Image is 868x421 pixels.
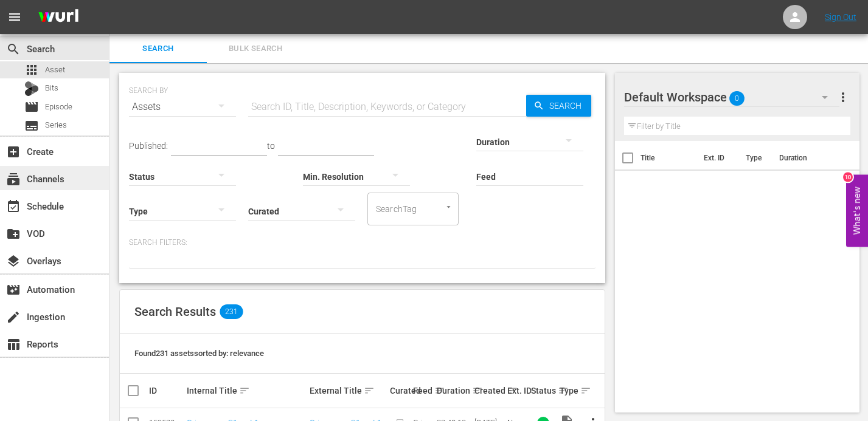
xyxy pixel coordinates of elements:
[641,141,696,175] th: Title
[738,141,772,175] th: Type
[836,90,850,104] span: more_vert
[472,385,483,396] span: sort
[843,172,853,182] div: 10
[187,383,306,398] div: Internal Title
[696,141,738,175] th: Ext. ID
[6,172,21,187] span: Channels
[7,10,22,24] span: menu
[729,86,745,111] span: 0
[29,3,88,32] img: ans4CAIJ8jUAAAAAAAAAAAAAAAAAAAAAAAAgQb4GAAAAAAAAAAAAAAAAAAAAAAAAJMjXAAAAAAAAAAAAAAAAAAAAAAAAgAT5G...
[544,95,591,117] span: Search
[24,81,39,96] div: Bits
[624,80,839,114] div: Default Workspace
[6,42,21,56] span: Search
[220,304,243,319] span: 231
[474,383,504,398] div: Created
[24,63,39,77] span: Asset
[134,304,216,319] span: Search Results
[6,145,21,159] span: Create
[836,83,850,112] button: more_vert
[364,385,375,396] span: sort
[239,385,250,396] span: sort
[149,386,183,395] div: ID
[390,386,410,395] div: Curated
[134,349,264,358] span: Found 231 assets sorted by: relevance
[267,141,275,151] span: to
[45,82,58,94] span: Bits
[526,95,591,117] button: Search
[6,199,21,214] span: Schedule
[6,282,21,297] span: Automation
[531,383,556,398] div: Status
[6,254,21,269] span: Overlays
[129,238,595,248] p: Search Filters:
[846,174,868,247] button: Open Feedback Widget
[24,118,39,133] span: Series
[507,386,527,395] div: Ext. ID
[772,141,845,175] th: Duration
[45,101,72,113] span: Episode
[437,383,471,398] div: Duration
[825,12,856,22] a: Sign Out
[443,201,454,213] button: Open
[24,100,39,114] span: Episode
[6,337,21,352] span: Reports
[129,90,236,124] div: Assets
[310,383,386,398] div: External Title
[45,119,67,131] span: Series
[6,227,21,241] span: VOD
[413,383,433,398] div: Feed
[214,42,297,56] span: Bulk Search
[129,141,168,151] span: Published:
[560,383,575,398] div: Type
[45,64,65,76] span: Asset
[117,42,200,56] span: Search
[6,310,21,324] span: Ingestion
